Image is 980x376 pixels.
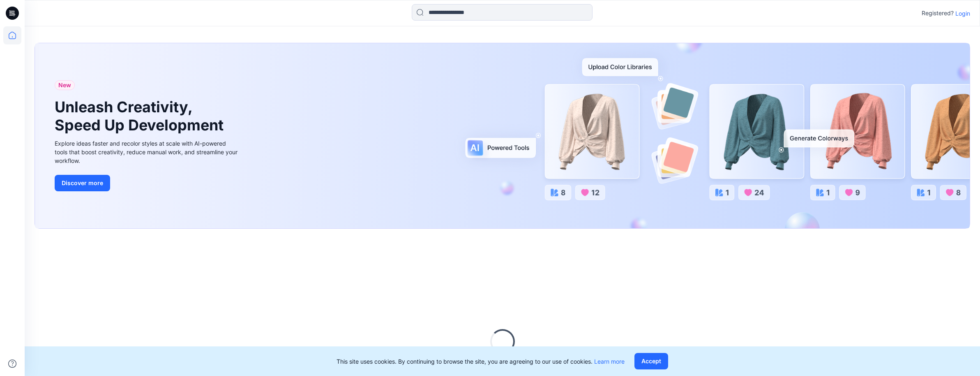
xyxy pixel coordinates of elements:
[955,9,970,18] p: Login
[594,358,625,365] a: Learn more
[58,80,71,90] span: New
[337,357,625,366] p: This site uses cookies. By continuing to browse the site, you are agreeing to our use of cookies.
[55,139,240,165] div: Explore ideas faster and recolor styles at scale with AI-powered tools that boost creativity, red...
[922,8,954,18] p: Registered?
[55,175,240,191] a: Discover more
[55,98,227,134] h1: Unleash Creativity, Speed Up Development
[634,353,668,369] button: Accept
[55,175,110,191] button: Discover more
